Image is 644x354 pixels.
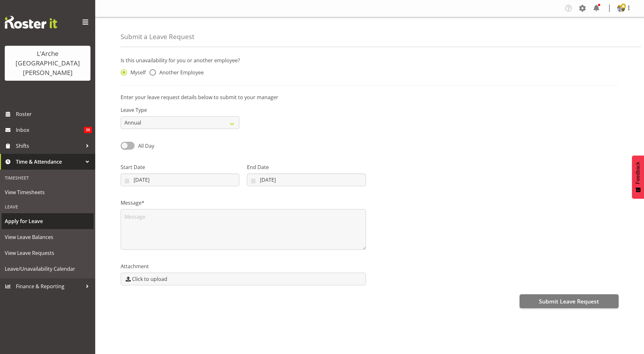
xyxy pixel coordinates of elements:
[2,245,94,261] a: View Leave Requests
[16,109,92,119] span: Roster
[2,213,94,229] a: Apply for Leave
[2,229,94,245] a: View Leave Balances
[127,69,146,76] span: Myself
[132,275,167,283] span: Click to upload
[5,216,90,226] span: Apply for Leave
[121,93,619,101] p: Enter your leave request details below to submit to your manager
[5,248,90,258] span: View Leave Requests
[5,232,90,242] span: View Leave Balances
[121,33,194,40] h4: Submit a Leave Request
[617,4,625,12] img: aizza-garduque4b89473dfc6c768e6a566f2329987521.png
[247,163,366,171] label: End Date
[121,199,366,207] label: Message*
[5,187,90,197] span: View Timesheets
[16,141,83,151] span: Shifts
[16,125,84,135] span: Inbox
[121,57,619,64] p: Is this unavailability for you or another employee?
[2,171,94,184] div: Timesheet
[16,282,83,291] span: Finance & Reporting
[520,294,619,308] button: Submit Leave Request
[16,157,83,167] span: Time & Attendance
[632,155,644,199] button: Feedback - Show survey
[2,200,94,213] div: Leave
[121,262,366,270] label: Attachment
[156,69,204,76] span: Another Employee
[539,297,599,305] span: Submit Leave Request
[5,264,90,274] span: Leave/Unavailability Calendar
[84,127,92,133] span: 36
[138,142,154,149] span: All Day
[5,16,57,29] img: Rosterit website logo
[247,174,366,186] input: Click to select...
[11,49,84,78] div: L'Arche [GEOGRAPHIC_DATA][PERSON_NAME]
[635,162,641,184] span: Feedback
[121,106,239,114] label: Leave Type
[2,184,94,200] a: View Timesheets
[121,163,239,171] label: Start Date
[2,261,94,277] a: Leave/Unavailability Calendar
[121,174,239,186] input: Click to select...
